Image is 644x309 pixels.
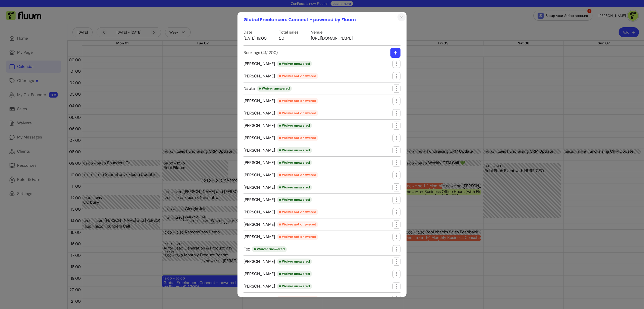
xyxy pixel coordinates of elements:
span: [PERSON_NAME] [244,259,312,265]
h1: Global Freelancers Connect - powered by Fluum [244,16,356,23]
span: [PERSON_NAME] [244,221,318,228]
div: Waiver answered [277,283,312,289]
span: [PERSON_NAME] [244,135,318,141]
span: [PERSON_NAME] [244,73,318,79]
label: Total sales [279,29,299,35]
span: [PERSON_NAME] [244,209,318,215]
div: Waiver answered [277,160,312,166]
span: [PERSON_NAME] [244,160,312,166]
p: [URL][DOMAIN_NAME] [311,35,353,41]
span: Napta [244,86,292,92]
span: [PERSON_NAME] [244,110,318,116]
div: Waiver not answered [277,98,318,104]
div: Waiver not answered [277,296,318,302]
label: Date [244,29,267,35]
div: Waiver answered [252,246,287,252]
span: Foz [244,246,287,252]
div: Waiver not answered [277,209,318,215]
div: Waiver answered [257,86,292,92]
span: [PERSON_NAME] [244,123,312,129]
p: £0 [279,35,299,41]
span: [PERSON_NAME] [244,296,318,302]
span: [PERSON_NAME] [244,234,318,240]
span: [PERSON_NAME] [244,147,312,153]
span: [PERSON_NAME] [244,197,312,203]
label: Venue [311,29,353,35]
label: Bookings ( 41 / 200 ) [244,50,278,56]
button: Close [397,13,406,21]
span: [PERSON_NAME] [244,271,312,277]
div: Waiver not answered [277,73,318,79]
span: [PERSON_NAME] [244,61,312,67]
div: Waiver not answered [277,135,318,141]
div: Waiver answered [277,147,312,153]
div: Waiver answered [277,61,312,67]
div: Waiver not answered [277,110,318,116]
span: [PERSON_NAME] [244,98,318,104]
div: Waiver answered [277,197,312,203]
span: [PERSON_NAME] [244,172,318,178]
div: Waiver answered [277,184,312,190]
span: [PERSON_NAME] [244,184,312,190]
div: Waiver answered [277,271,312,277]
div: Waiver not answered [277,221,318,228]
div: Waiver answered [277,123,312,129]
p: [DATE] 19:00 [244,35,267,41]
div: Waiver not answered [277,172,318,178]
div: Waiver answered [277,259,312,265]
div: Waiver not answered [277,234,318,240]
span: [PERSON_NAME] [244,283,312,289]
